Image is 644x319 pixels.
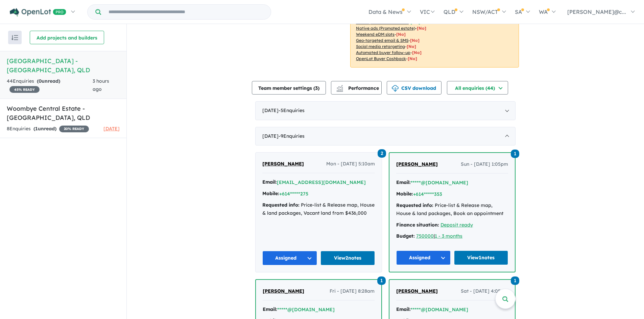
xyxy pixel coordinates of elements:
[7,104,120,122] h5: Woombye Central Estate - [GEOGRAPHIC_DATA] , QLD
[378,149,386,158] span: 2
[262,161,304,167] span: [PERSON_NAME]
[511,276,519,285] span: 1
[377,275,386,285] a: 1
[337,85,343,89] img: line-chart.svg
[263,288,304,294] span: [PERSON_NAME]
[59,126,89,132] span: 20 % READY
[33,126,56,132] strong: ( unread)
[356,26,415,31] u: Native ads (Promoted estate)
[461,287,508,295] span: Sat - [DATE] 4:05pm
[255,101,516,120] div: [DATE]
[330,287,375,295] span: Fri - [DATE] 8:28am
[35,126,38,132] span: 1
[396,287,438,295] a: [PERSON_NAME]
[315,85,318,91] span: 3
[511,150,519,158] span: 1
[396,222,439,228] strong: Finance situation:
[396,288,438,294] span: [PERSON_NAME]
[326,160,375,168] span: Mon - [DATE] 5:10am
[263,287,304,295] a: [PERSON_NAME]
[396,232,508,240] div: |
[262,179,277,185] strong: Email:
[7,125,89,133] div: 8 Enquir ies
[30,31,104,44] button: Add projects and builders
[356,20,409,25] u: Invite your team members
[7,77,93,94] div: 44 Enquir ies
[356,44,405,49] u: Social media retargeting
[407,44,416,49] span: [No]
[396,161,438,167] span: [PERSON_NAME]
[262,251,317,265] button: Assigned
[454,250,508,265] a: View1notes
[356,32,395,37] u: Weekend eDM slots
[396,32,406,37] span: [No]
[378,148,386,157] a: 2
[396,250,451,265] button: Assigned
[39,78,42,84] span: 0
[396,191,413,197] strong: Mobile:
[7,56,120,75] h5: [GEOGRAPHIC_DATA] - [GEOGRAPHIC_DATA] , QLD
[416,233,434,239] a: 750000
[410,20,420,25] span: [ Yes ]
[336,87,343,91] img: bar-chart.svg
[396,202,433,208] strong: Requested info:
[262,202,300,208] strong: Requested info:
[320,251,375,265] a: View2notes
[511,149,519,158] a: 1
[392,85,399,92] img: download icon
[511,275,519,285] a: 1
[103,126,120,132] span: [DATE]
[263,306,277,312] strong: Email:
[37,78,60,84] strong: ( unread)
[417,26,426,31] span: [No]
[408,56,417,61] span: [No]
[396,306,411,312] strong: Email:
[461,160,508,168] span: Sun - [DATE] 1:05pm
[396,179,411,185] strong: Email:
[356,50,410,55] u: Automated buyer follow-up
[567,8,626,15] span: [PERSON_NAME]@c...
[396,160,438,168] a: [PERSON_NAME]
[262,201,375,217] div: Price-list & Release map, House & land packages, Vacant land from $436,000
[387,81,442,95] button: CSV download
[252,81,326,95] button: Team member settings (3)
[410,38,420,43] span: [No]
[10,8,66,17] img: Openlot PRO Logo White
[447,81,508,95] button: All enquiries (44)
[9,86,40,93] span: 45 % READY
[11,35,18,40] img: sort.svg
[440,222,473,228] a: Deposit ready
[356,38,408,43] u: Geo-targeted email & SMS
[255,127,516,146] div: [DATE]
[377,276,386,285] span: 1
[356,56,406,61] u: OpenLot Buyer Cashback
[102,5,269,19] input: Try estate name, suburb, builder or developer
[412,50,422,55] span: [No]
[262,160,304,168] a: [PERSON_NAME]
[396,233,415,239] strong: Budget:
[331,81,382,95] button: Performance
[279,107,305,113] span: - 5 Enquir ies
[262,190,279,196] strong: Mobile:
[279,133,305,139] span: - 9 Enquir ies
[93,78,109,92] span: 3 hours ago
[277,179,366,186] button: [EMAIL_ADDRESS][DOMAIN_NAME]
[396,202,508,218] div: Price-list & Release map, House & land packages, Book an appointment
[337,85,379,91] span: Performance
[435,233,462,239] a: 1 - 3 months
